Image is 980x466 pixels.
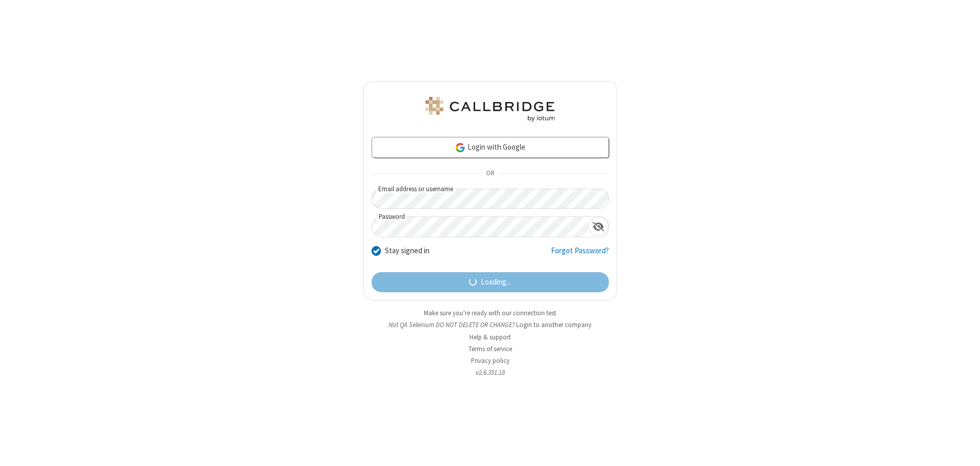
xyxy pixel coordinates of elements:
img: google-icon.png [455,142,466,153]
button: Loading... [372,272,609,293]
img: QA Selenium DO NOT DELETE OR CHANGE [423,97,557,121]
input: Email address or username [372,189,609,209]
a: Login with Google [372,137,609,157]
a: Help & support [469,333,511,341]
a: Make sure you're ready with our connection test [424,309,556,317]
li: v2.6.351.18 [363,368,617,377]
a: Terms of service [468,345,512,353]
button: Login to another company [516,320,591,330]
span: Loading... [481,276,511,288]
iframe: Chat [954,439,972,459]
li: Not QA Selenium DO NOT DELETE OR CHANGE? [363,320,617,330]
a: Privacy policy [471,356,509,365]
label: Stay signed in [385,245,430,257]
a: Forgot Password? [551,245,609,265]
div: Show password [588,217,608,236]
span: OR [482,166,498,180]
input: Password [372,217,588,237]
